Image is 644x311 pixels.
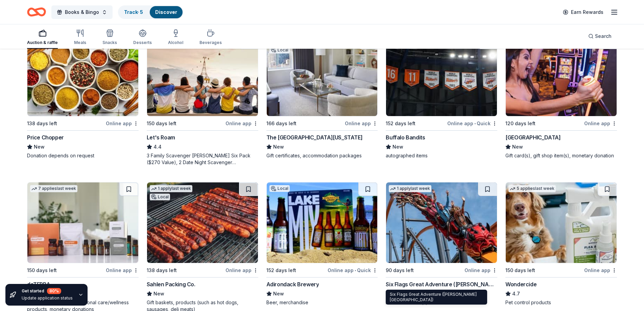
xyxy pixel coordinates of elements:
[505,182,617,306] a: Image for Wondercide5 applieslast week150 days leftOnline appWondercide4.7Pet control products
[199,40,222,45] div: Beverages
[506,182,617,263] img: Image for Wondercide
[386,133,425,141] div: Buffalo Bandits
[27,35,139,159] a: Image for Price Chopper1 applylast week138 days leftOnline appPrice ChopperNewDonation depends on...
[506,36,617,116] img: Image for Foxwoods Resort Casino
[27,26,58,49] button: Auction & raffle
[27,119,57,128] div: 138 days left
[266,152,378,159] div: Gift certificates, accommodation packages
[266,299,378,306] div: Beer, merchandise
[27,4,46,20] a: Home
[355,268,356,273] span: •
[27,152,139,159] div: Donation depends on request
[118,5,183,19] button: Track· 5Discover
[267,36,378,116] img: Image for The Peninsula New York
[106,119,139,128] div: Online app
[508,185,556,192] div: 5 applies last week
[124,9,143,15] a: Track· 5
[584,266,617,274] div: Online app
[386,182,497,306] a: Image for Six Flags Great Adventure (Jackson Township)1 applylast week90 days leftOnline appSix F...
[225,119,258,128] div: Online app
[133,26,152,49] button: Desserts
[150,185,192,192] div: 1 apply last week
[147,133,175,141] div: Let's Roam
[147,266,177,274] div: 138 days left
[266,35,378,159] a: Image for The Peninsula New York1 applylast weekLocal166 days leftOnline appThe [GEOGRAPHIC_DATA]...
[386,182,497,263] img: Image for Six Flags Great Adventure (Jackson Township)
[386,36,497,116] img: Image for Buffalo Bandits
[269,47,290,53] div: Local
[273,143,284,151] span: New
[474,121,476,126] span: •
[147,119,176,128] div: 150 days left
[584,119,617,128] div: Online app
[583,29,617,43] button: Search
[65,8,99,16] span: Books & Bingo
[102,26,117,49] button: Snacks
[27,182,138,263] img: Image for doTERRA
[150,194,170,200] div: Local
[505,35,617,159] a: Image for Foxwoods Resort Casino1 applylast week120 days leftOnline app[GEOGRAPHIC_DATA]NewGift c...
[267,182,378,263] img: Image for Adirondack Brewery
[27,40,58,45] div: Auction & raffle
[34,143,45,151] span: New
[447,119,497,128] div: Online app Quick
[273,290,284,298] span: New
[74,26,86,49] button: Meals
[147,36,258,116] img: Image for Let's Roam
[168,40,183,45] div: Alcohol
[505,299,617,306] div: Pet control products
[266,133,363,141] div: The [GEOGRAPHIC_DATA][US_STATE]
[505,119,535,128] div: 120 days left
[30,185,77,192] div: 7 applies last week
[269,185,290,192] div: Local
[147,35,258,166] a: Image for Let's Roam1 applylast week150 days leftOnline appLet's Roam4.43 Family Scavenger [PERSO...
[225,266,258,274] div: Online app
[345,119,378,128] div: Online app
[559,6,607,18] a: Earn Rewards
[386,152,497,159] div: autographed items
[266,182,378,306] a: Image for Adirondack BreweryLocal152 days leftOnline app•QuickAdirondack BreweryNewBeer, merchandise
[147,280,195,288] div: Sahlen Packing Co.
[147,182,258,263] img: Image for Sahlen Packing Co.
[505,133,560,141] div: [GEOGRAPHIC_DATA]
[386,280,497,288] div: Six Flags Great Adventure ([PERSON_NAME][GEOGRAPHIC_DATA])
[328,266,378,274] div: Online app Quick
[153,290,164,298] span: New
[386,290,487,305] div: Six Flags Great Adventure ([PERSON_NAME][GEOGRAPHIC_DATA])
[199,26,222,49] button: Beverages
[512,143,523,151] span: New
[102,40,117,45] div: Snacks
[168,26,183,49] button: Alcohol
[22,295,73,301] div: Update application status
[505,152,617,159] div: Gift card(s), gift shop item(s), monetary donation
[27,133,64,141] div: Price Chopper
[386,266,414,274] div: 90 days left
[106,266,139,274] div: Online app
[392,143,403,151] span: New
[266,119,296,128] div: 166 days left
[389,185,431,192] div: 1 apply last week
[505,266,535,274] div: 150 days left
[266,280,319,288] div: Adirondack Brewery
[155,9,177,15] a: Discover
[147,152,258,166] div: 3 Family Scavenger [PERSON_NAME] Six Pack ($270 Value), 2 Date Night Scavenger [PERSON_NAME] Two ...
[595,32,612,40] span: Search
[22,288,73,294] div: Get started
[386,35,497,159] a: Image for Buffalo BanditsLocal152 days leftOnline app•QuickBuffalo BanditsNewautographed items
[505,280,536,288] div: Wondercide
[386,119,415,128] div: 152 days left
[153,143,162,151] span: 4.4
[27,266,57,274] div: 150 days left
[47,288,61,294] div: 80 %
[133,40,152,45] div: Desserts
[512,290,520,298] span: 4.7
[266,266,296,274] div: 152 days left
[27,36,138,116] img: Image for Price Chopper
[51,5,113,19] button: Books & Bingo
[464,266,497,274] div: Online app
[74,40,86,45] div: Meals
